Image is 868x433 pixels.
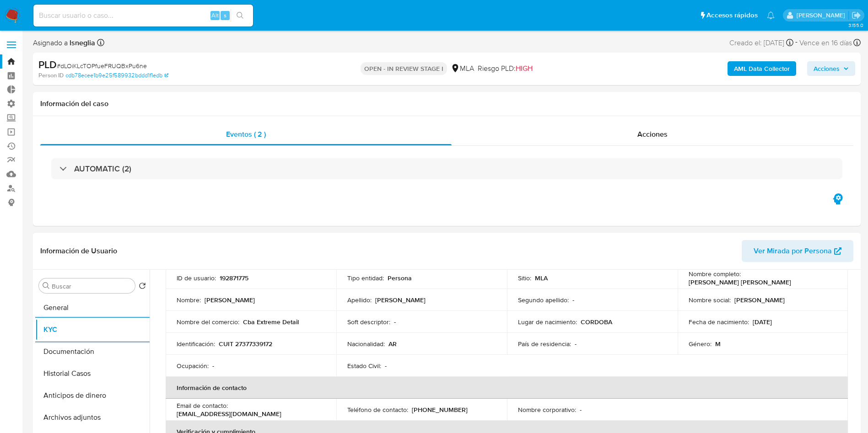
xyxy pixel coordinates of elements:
[35,363,150,385] button: Historial Casos
[226,129,266,139] span: Eventos ( 2 )
[347,340,385,348] p: Nacionalidad :
[375,296,426,304] p: [PERSON_NAME]
[795,37,798,49] span: -
[212,362,214,370] p: -
[211,11,219,20] span: Alt
[177,362,209,370] p: Ocupación :
[728,61,796,76] button: AML Data Collector
[40,246,117,256] h1: Información de Usuario
[516,63,533,74] span: HIGH
[734,296,785,304] p: [PERSON_NAME]
[807,61,855,76] button: Acciones
[177,340,215,348] p: Identificación :
[33,10,253,21] input: Buscar usuario o caso...
[572,296,574,304] p: -
[689,278,791,286] p: [PERSON_NAME] [PERSON_NAME]
[33,38,95,48] span: Asignado a
[689,340,712,348] p: Género :
[767,11,775,19] a: Notificaciones
[177,401,228,410] p: Email de contacto :
[177,318,239,326] p: Nombre del comercio :
[38,57,57,72] b: PLD
[35,319,150,341] button: KYC
[388,340,397,348] p: AR
[40,99,853,108] h1: Información del caso
[715,340,721,348] p: M
[35,406,150,428] button: Archivos adjuntos
[57,61,147,70] span: # dLOiKLcTOPfueFRUQBxPu6ne
[65,71,168,80] a: cdb78ecee1b9e25f589932bddd1f1edb
[35,297,150,319] button: General
[734,61,790,76] b: AML Data Collector
[43,282,50,289] button: Buscar
[814,61,840,76] span: Acciones
[231,9,249,22] button: search-icon
[224,11,226,20] span: s
[385,362,387,370] p: -
[219,340,272,348] p: CUIT 27377339172
[347,274,384,282] p: Tipo entidad :
[797,11,848,20] p: gustavo.deseta@mercadolibre.com
[35,385,150,406] button: Anticipos de dinero
[478,64,533,74] span: Riesgo PLD:
[347,318,390,326] p: Soft descriptor :
[754,240,832,262] span: Ver Mirada por Persona
[51,158,842,179] div: AUTOMATIC (2)
[243,318,299,326] p: Cba Extreme Detail
[388,274,412,282] p: Persona
[580,406,582,414] p: -
[38,71,64,80] b: Person ID
[347,362,381,370] p: Estado Civil :
[177,410,281,418] p: [EMAIL_ADDRESS][DOMAIN_NAME]
[177,296,201,304] p: Nombre :
[177,274,216,282] p: ID de usuario :
[68,37,95,48] b: lsneglia
[451,64,474,74] div: MLA
[518,274,531,282] p: Sitio :
[581,318,612,326] p: CORDOBA
[753,318,772,326] p: [DATE]
[35,341,150,363] button: Documentación
[518,296,569,304] p: Segundo apellido :
[689,270,741,278] p: Nombre completo :
[518,340,571,348] p: País de residencia :
[361,62,447,75] p: OPEN - IN REVIEW STAGE I
[220,274,248,282] p: 192871775
[518,318,577,326] p: Lugar de nacimiento :
[394,318,396,326] p: -
[518,406,576,414] p: Nombre corporativo :
[205,296,255,304] p: [PERSON_NAME]
[575,340,577,348] p: -
[347,296,372,304] p: Apellido :
[52,282,131,290] input: Buscar
[535,274,548,282] p: MLA
[706,11,758,20] span: Accesos rápidos
[347,406,408,414] p: Teléfono de contacto :
[799,38,852,48] span: Vence en 16 días
[139,282,146,292] button: Volver al orden por defecto
[729,37,793,49] div: Creado el: [DATE]
[689,318,749,326] p: Fecha de nacimiento :
[689,296,731,304] p: Nombre social :
[742,240,853,262] button: Ver Mirada por Persona
[637,129,668,139] span: Acciones
[412,406,468,414] p: [PHONE_NUMBER]
[74,164,131,174] h3: AUTOMATIC (2)
[852,11,861,20] a: Salir
[166,377,848,399] th: Información de contacto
